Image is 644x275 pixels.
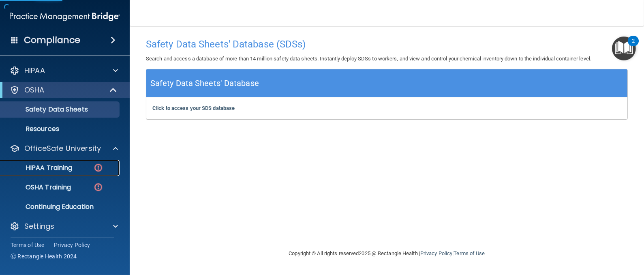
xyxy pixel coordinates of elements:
p: OSHA [24,85,45,95]
a: Terms of Use [454,250,485,256]
p: Continuing Education [5,203,116,211]
img: danger-circle.6113f641.png [93,182,103,192]
p: HIPAA Training [5,164,72,172]
a: Click to access your SDS database [152,105,235,111]
h4: Safety Data Sheets' Database (SDSs) [146,39,628,49]
p: Resources [5,125,116,133]
div: 2 [632,41,635,52]
p: Search and access a database of more than 14 million safety data sheets. Instantly deploy SDSs to... [146,54,628,64]
button: Open Resource Center, 2 new notifications [612,37,636,60]
p: OSHA Training [5,183,71,191]
h5: Safety Data Sheets' Database [150,76,259,90]
h4: Compliance [24,34,80,46]
a: Terms of Use [11,241,44,249]
div: Copyright © All rights reserved 2025 @ Rectangle Health | | [239,241,535,266]
a: HIPAA [10,66,118,75]
p: OfficeSafe University [24,144,101,153]
p: HIPAA [24,66,45,75]
a: Privacy Policy [420,250,452,256]
img: PMB logo [10,9,120,25]
a: Settings [10,221,118,231]
a: OSHA [10,85,118,95]
span: Ⓒ Rectangle Health 2024 [11,252,77,260]
a: Privacy Policy [54,241,90,249]
p: Settings [24,221,54,231]
p: Safety Data Sheets [5,105,116,114]
a: OfficeSafe University [10,144,118,153]
img: danger-circle.6113f641.png [93,163,103,173]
